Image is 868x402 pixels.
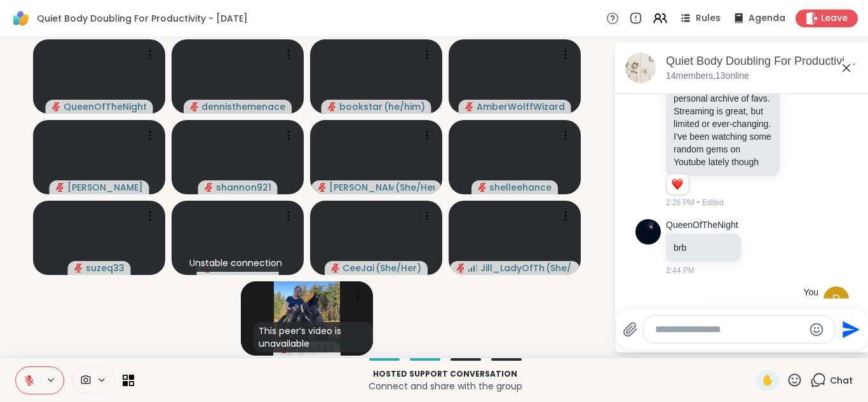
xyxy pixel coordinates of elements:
[546,262,573,274] span: ( She/ Her )
[74,264,83,272] span: audio-muted
[56,183,65,192] span: audio-muted
[201,100,285,113] span: dennisthemenace
[142,380,749,392] p: Connect and share with the group
[835,315,864,344] button: Send
[809,322,824,337] button: Emoji picker
[667,174,689,194] div: Reaction list
[339,100,383,113] span: bookstar
[655,323,803,336] textarea: Type your message
[465,102,474,111] span: audio-muted
[456,264,465,272] span: audio-muted
[205,183,214,192] span: audio-muted
[696,12,721,25] span: Rules
[478,183,487,192] span: audio-muted
[821,12,848,25] span: Leave
[674,241,733,254] p: brb
[674,79,772,168] p: you can create a personal archive of favs. Streaming is great, but limited or ever-changing. I've...
[480,262,545,274] span: Jill_LadyOfTheMountain
[749,12,785,25] span: Agenda
[666,265,695,276] span: 2:44 PM
[830,374,853,387] span: Chat
[384,100,425,113] span: ( he/him )
[86,262,125,274] span: suzeq33
[625,53,656,83] img: Quiet Body Doubling For Productivity - Monday, Sep 15
[190,102,199,111] span: audio-muted
[702,197,724,208] span: Edited
[64,100,147,113] span: QueenOfTheNight
[318,183,327,192] span: audio-muted
[666,53,859,69] div: Quiet Body Doubling For Productivity - [DATE]
[666,70,749,83] p: 14 members, 13 online
[477,100,565,113] span: AmberWolffWizard
[635,219,661,245] img: https://sharewell-space-live.sfo3.digitaloceanspaces.com/user-generated/d7277878-0de6-43a2-a937-4...
[670,179,684,189] button: Reactions: love
[489,181,552,194] span: shelleehance
[216,181,271,194] span: shannon921
[274,281,340,356] img: Irena444
[832,291,841,308] span: d
[67,181,143,194] span: [PERSON_NAME]
[329,181,394,194] span: [PERSON_NAME]
[10,8,32,29] img: ShareWell Logomark
[331,264,340,272] span: audio-muted
[666,219,738,232] a: QueenOfTheNight
[184,254,287,272] div: Unstable connection
[395,181,435,194] span: ( She/Her )
[52,102,61,111] span: audio-muted
[37,12,248,25] span: Quiet Body Doubling For Productivity - [DATE]
[666,197,695,208] span: 2:26 PM
[328,102,337,111] span: audio-muted
[342,262,374,274] span: CeeJai
[761,373,774,388] span: ✋
[254,322,373,352] div: This peer’s video is unavailable
[142,368,749,380] p: Hosted support conversation
[803,286,818,299] h4: You
[697,197,700,208] span: •
[376,262,421,274] span: ( She/Her )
